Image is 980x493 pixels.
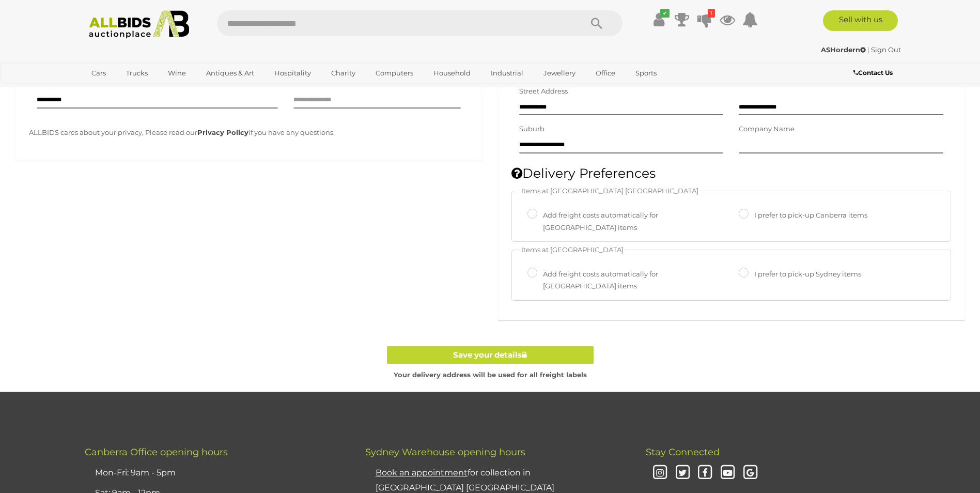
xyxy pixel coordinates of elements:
strong: Your delivery address will be used for all freight labels [394,371,587,379]
label: Company Name [739,123,795,135]
label: I prefer to pick-up Canberra items [739,209,867,221]
a: Book an appointmentfor collection in [GEOGRAPHIC_DATA] [GEOGRAPHIC_DATA] [376,468,554,492]
span: | [867,45,869,54]
h2: Delivery Preferences [511,166,952,181]
span: Sydney Warehouse opening hours [365,446,525,458]
a: Contact Us [853,67,895,79]
strong: ASHordern [821,45,866,54]
span: Canberra Office opening hours [85,446,228,458]
a: Charity [324,65,362,82]
i: 1 [708,9,715,18]
li: Mon-Fri: 9am - 5pm [92,463,339,483]
i: Twitter [674,464,692,482]
i: Google [741,464,759,482]
b: Contact Us [853,69,893,76]
label: Suburb [519,123,545,135]
label: Items at [GEOGRAPHIC_DATA] [GEOGRAPHIC_DATA] [520,186,700,196]
a: Sports [629,65,663,82]
a: Office [589,65,622,82]
label: I prefer to pick-up Sydney items [739,268,861,280]
label: Street Address [519,85,568,97]
a: [GEOGRAPHIC_DATA] [85,82,172,99]
i: Facebook [696,464,714,482]
u: Book an appointment [376,468,468,477]
a: Antiques & Art [199,65,261,82]
label: Add freight costs automatically for [GEOGRAPHIC_DATA] items [527,268,713,292]
label: Items at [GEOGRAPHIC_DATA] [520,245,625,255]
a: ASHordern [821,45,867,54]
img: Allbids.com.au [83,10,195,39]
p: ALLBIDS cares about your privacy, Please read our if you have any questions. [29,127,469,138]
a: Industrial [484,65,530,82]
a: ✔ [651,10,667,29]
a: Sign Out [871,45,901,54]
i: Instagram [651,464,669,482]
a: Computers [369,65,420,82]
a: Household [427,65,477,82]
button: Search [571,10,623,36]
i: Youtube [719,464,737,482]
a: Sell with us [823,10,898,31]
a: Wine [161,65,193,82]
a: Save your details [387,346,594,364]
a: Hospitality [268,65,318,82]
a: Cars [85,65,113,82]
i: ✔ [660,9,670,18]
a: Jewellery [537,65,582,82]
a: Privacy Policy [197,128,248,136]
label: Add freight costs automatically for [GEOGRAPHIC_DATA] items [527,209,713,234]
a: Trucks [119,65,154,82]
span: Stay Connected [646,446,720,458]
a: 1 [697,10,712,29]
